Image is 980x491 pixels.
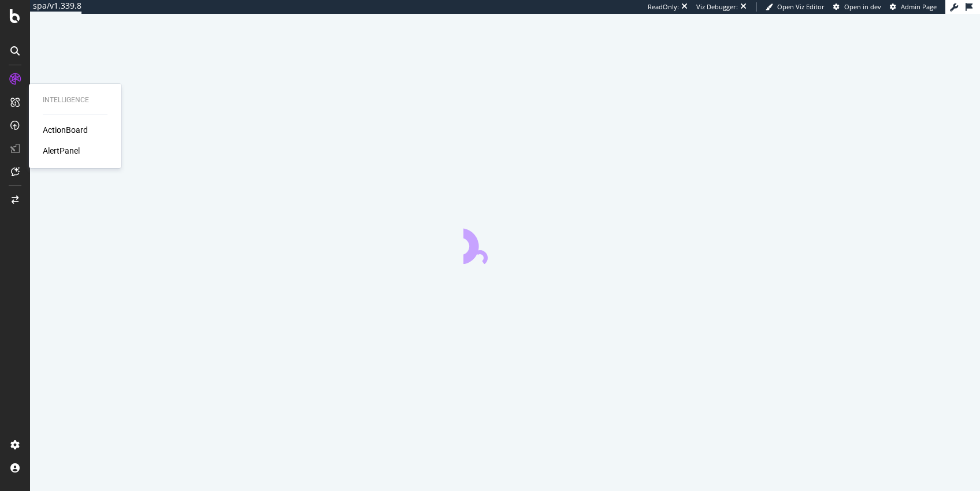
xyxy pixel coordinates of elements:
[844,2,881,11] span: Open in dev
[696,2,738,12] div: Viz Debugger:
[43,124,88,136] a: ActionBoard
[890,2,937,12] a: Admin Page
[777,2,825,11] span: Open Viz Editor
[766,2,825,12] a: Open Viz Editor
[43,145,80,157] a: AlertPanel
[43,95,107,105] div: Intelligence
[648,2,679,12] div: ReadOnly:
[833,2,881,12] a: Open in dev
[901,2,937,11] span: Admin Page
[463,222,547,264] div: animation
